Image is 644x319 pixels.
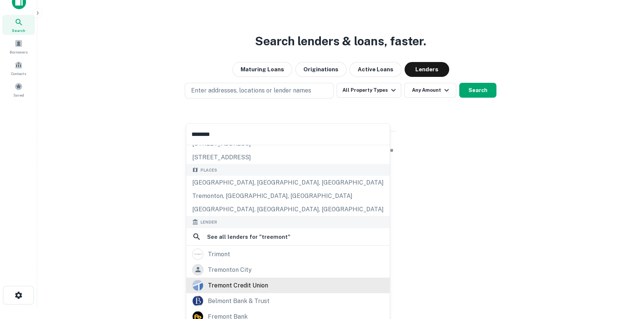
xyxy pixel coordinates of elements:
[186,189,390,202] div: Tremonton, [GEOGRAPHIC_DATA], [GEOGRAPHIC_DATA]
[404,83,456,98] button: Any Amount
[2,79,35,100] a: Saved
[10,49,28,55] span: Borrowers
[2,36,35,56] a: Borrowers
[186,176,390,189] div: [GEOGRAPHIC_DATA], [GEOGRAPHIC_DATA], [GEOGRAPHIC_DATA]
[193,296,203,306] img: picture
[2,15,35,35] a: Search
[186,277,390,293] a: tremont credit union
[193,280,203,290] img: picture
[186,202,390,216] div: [GEOGRAPHIC_DATA], [GEOGRAPHIC_DATA], [GEOGRAPHIC_DATA]
[208,280,268,291] div: tremont credit union
[11,71,26,77] span: Contacts
[185,83,334,98] button: Enter addresses, locations or lender names
[405,62,449,77] button: Lenders
[186,150,390,164] div: [STREET_ADDRESS]
[607,260,644,295] iframe: Chat Widget
[350,62,402,77] button: Active Loans
[191,86,311,95] p: Enter addresses, locations or lender names
[186,246,390,262] a: trimont
[337,83,401,98] button: All Property Types
[12,27,25,33] span: Search
[186,293,390,309] a: belmont bank & trust
[208,295,270,306] div: belmont bank & trust
[186,262,390,277] a: tremonton city
[232,62,292,77] button: Maturing Loans
[255,32,426,50] h3: Search lenders & loans, faster.
[208,264,252,275] div: tremonton city
[295,62,347,77] button: Originations
[208,248,230,260] div: trimont
[13,92,24,98] span: Saved
[200,219,217,225] span: Lender
[193,249,203,259] img: picture
[207,232,290,241] h6: See all lenders for " treemont "
[200,167,217,173] span: Places
[2,58,35,78] a: Contacts
[459,83,496,98] button: Search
